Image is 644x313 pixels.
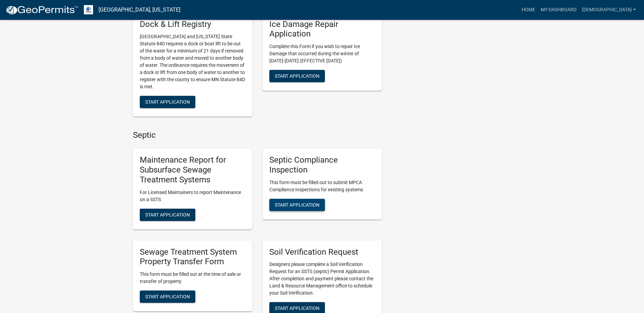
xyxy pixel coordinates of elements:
span: Start Application [145,212,190,217]
button: Start Application [140,290,195,303]
h5: Maintenance Report for Subsurface Sewage Treatment Systems [140,155,245,184]
button: Start Application [140,96,195,108]
p: Designers please complete a Soil Verification Request for an SSTS (septic) Permit Application. Af... [269,261,375,297]
p: This form must be filled out at the time of sale or transfer of property [140,271,245,285]
span: Start Application [275,73,319,79]
img: Otter Tail County, Minnesota [84,5,93,14]
p: This form must be filled out to submit MPCA Compliance Inspections for existing systems [269,179,375,193]
span: Start Application [275,305,319,311]
span: Start Application [275,202,319,207]
span: Start Application [145,99,190,105]
span: Start Application [145,294,190,299]
p: Complete this Form if you wish to repair Ice Damage that occurred during the winter of [DATE]-[DA... [269,43,375,64]
a: [DEMOGRAPHIC_DATA] [579,3,639,16]
h5: Sewage Treatment System Property Transfer Form [140,247,245,267]
p: [GEOGRAPHIC_DATA] and [US_STATE] State Statute 84D requires a dock or boat lift to be out of the ... [140,33,245,90]
h5: Soil Verification Request [269,247,375,257]
button: Start Application [269,70,325,82]
button: Start Application [269,199,325,211]
h5: Septic Compliance Inspection [269,155,375,175]
a: [GEOGRAPHIC_DATA], [US_STATE] [99,4,180,16]
a: My Dashboard [538,3,579,16]
a: Home [519,3,538,16]
h5: Ice Damage Repair Application [269,19,375,39]
h5: Dock & Lift Registry [140,19,245,29]
button: Start Application [140,209,195,221]
p: For Licensed Maintainers to report Maintenance on a SSTS [140,189,245,203]
h4: Septic [133,130,382,140]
